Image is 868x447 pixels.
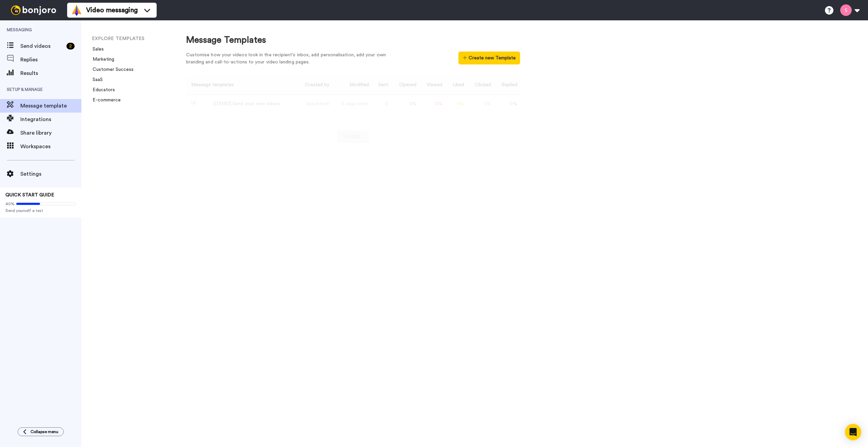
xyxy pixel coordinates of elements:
[372,76,391,95] th: Sent
[391,76,419,95] th: Opened
[8,5,59,15] img: bj-logo-header-white.svg
[20,129,81,137] span: Share library
[88,77,103,82] a: SaaS
[92,35,183,42] li: EXPLORE TEMPLATES
[294,76,332,95] th: Created by
[186,52,396,66] div: Customise how your videos look in the recipient's inbox, add personalisation, add your own brandi...
[18,427,64,436] button: Collapse menu
[88,88,115,92] a: Educators
[337,131,369,143] button: Loading...
[20,69,81,77] span: Results
[467,95,494,114] td: 0 %
[186,34,520,46] div: Message Templates
[391,95,419,114] td: 0 %
[31,429,58,434] span: Collapse menu
[845,424,861,440] div: Open Intercom Messenger
[445,76,467,95] th: Liked
[88,57,114,62] a: Marketing
[467,76,494,95] th: Clicked
[71,5,82,16] img: vm-color.svg
[66,43,75,50] div: 2
[494,76,520,95] th: Replied
[332,95,372,114] td: 6 dage siden
[419,95,446,114] td: 0 %
[88,47,104,52] a: Sales
[458,52,520,64] button: Create new Template
[86,5,138,15] span: Video messaging
[20,115,81,123] span: Integrations
[88,98,121,102] a: E-commerce
[20,42,64,50] span: Send videos
[445,95,467,114] td: 0 %
[213,100,281,108] div: [DEMO] Send your own videos
[191,100,197,105] img: demo-template.svg
[294,95,332,114] td: Specktrum
[5,208,76,213] span: Send yourself a test
[494,95,520,114] td: 0 %
[332,76,372,95] th: Modified
[5,201,15,207] span: 40%
[20,102,81,110] span: Message template
[88,67,134,72] a: Customer Success
[419,76,446,95] th: Viewed
[20,170,81,178] span: Settings
[5,193,54,197] span: QUICK START GUIDE
[20,56,81,64] span: Replies
[186,76,294,95] th: Message templates
[372,95,391,114] td: 0
[20,142,81,151] span: Workspaces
